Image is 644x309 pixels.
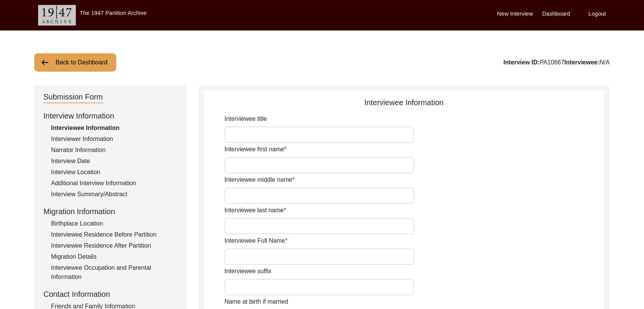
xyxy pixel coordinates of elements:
label: Dashboard [542,10,570,18]
div: Interview Location [51,168,178,177]
div: Interview Date [51,157,178,166]
label: Interviewee Full Name [224,236,287,245]
div: Migration Information [43,206,178,217]
label: Interviewee suffix [224,267,271,276]
div: Interviewee Information [51,123,178,133]
b: Interviewee: [564,59,599,66]
label: Logout [588,10,606,18]
label: The 1947 Partition Archive [80,10,147,16]
img: header-logo.png [38,5,76,26]
div: Birthplace Location [51,219,178,228]
img: arrow-left.png [40,58,50,67]
label: Interviewee last name [224,206,286,215]
div: Submission Form [43,91,103,103]
div: Interviewee Information [204,97,604,108]
label: New Interview [497,10,533,18]
div: Interviewee Residence After Partition [51,241,178,250]
div: Migration Details [51,252,178,261]
div: PA10667 N/A [503,58,610,67]
div: Interviewee Occupation and Parental Information [51,263,178,282]
div: Narrator Information [51,146,178,155]
div: Contact Information [43,288,178,300]
div: Interview Summary/Abstract [51,190,178,199]
button: Back to Dashboard [34,53,116,72]
label: Interviewee middle name [224,175,295,184]
label: Interviewee title [224,114,267,123]
div: Additional Interview Information [51,179,178,188]
div: Interview Information [43,110,178,122]
div: Interviewee Residence Before Partition [51,230,178,239]
b: Interview ID: [503,59,540,66]
div: Interviewer Information [51,134,178,144]
label: Name at birth if married [224,297,288,306]
label: Interviewee first name [224,145,287,154]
